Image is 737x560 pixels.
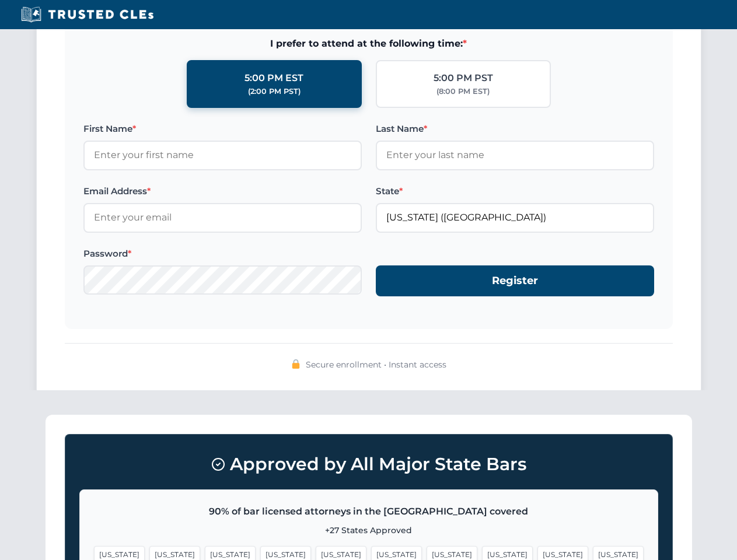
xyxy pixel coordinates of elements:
[83,184,362,198] label: Email Address
[244,71,303,86] div: 5:00 PM EST
[18,6,157,23] img: Trusted CLEs
[306,358,446,371] span: Secure enrollment • Instant access
[291,359,301,369] img: 🔒
[436,86,490,97] div: (8:00 PM EST)
[83,203,362,232] input: Enter your email
[248,86,301,97] div: (2:00 PM PST)
[376,122,654,136] label: Last Name
[376,265,654,296] button: Register
[94,524,644,537] p: +27 States Approved
[83,247,362,261] label: Password
[83,36,654,51] span: I prefer to attend at the following time:
[79,449,658,480] h3: Approved by All Major State Bars
[83,122,362,136] label: First Name
[376,203,654,232] input: Florida (FL)
[83,141,362,170] input: Enter your first name
[376,184,654,198] label: State
[94,504,644,519] p: 90% of bar licensed attorneys in the [GEOGRAPHIC_DATA] covered
[376,141,654,170] input: Enter your last name
[434,71,493,86] div: 5:00 PM PST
